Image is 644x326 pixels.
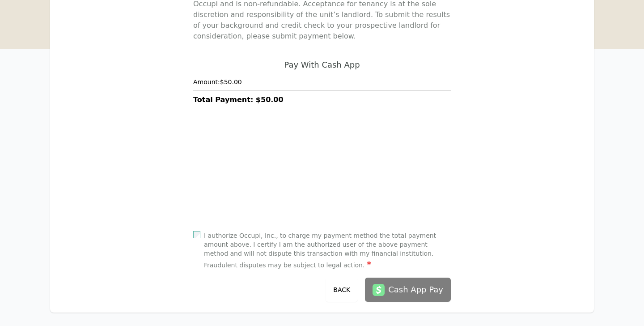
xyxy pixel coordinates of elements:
h3: Total Payment: $50.00 [193,94,451,105]
iframe: Secure payment input frame [191,118,453,222]
h2: Pay With Cash App [284,60,360,70]
label: I authorize Occupi, Inc., to charge my payment method the total payment amount above. I certify I... [204,231,451,270]
button: Back [326,278,358,302]
h4: Amount: $50.00 [193,77,451,86]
